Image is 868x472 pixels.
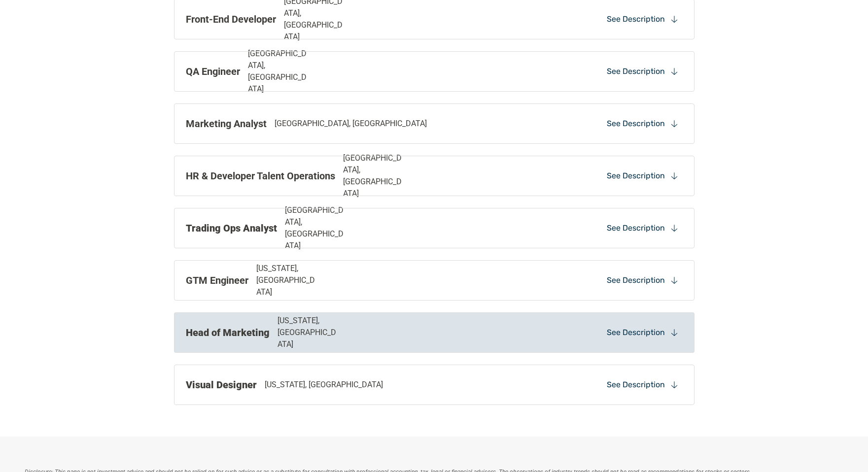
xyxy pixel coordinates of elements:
p: GTM Engineer [186,273,248,288]
p: QA Engineer [186,64,240,79]
p: HR & Developer Talent Operations [186,169,335,183]
p: See Description [607,223,665,234]
p: See Description [607,327,665,338]
p: [GEOGRAPHIC_DATA], [GEOGRAPHIC_DATA] [343,152,406,200]
p: [GEOGRAPHIC_DATA], [GEOGRAPHIC_DATA] [248,48,311,95]
p: See Description [607,379,665,390]
p: See Description [607,118,665,129]
p: Front-End Developer [186,12,276,27]
p: Marketing Analyst [186,116,267,131]
strong: Head of Marketing [186,327,270,338]
strong: Trading Ops Analyst [186,222,277,234]
strong: Visual Designer [186,379,257,391]
p: See Description [607,66,665,77]
p: [GEOGRAPHIC_DATA], [GEOGRAPHIC_DATA] [285,204,347,252]
p: [US_STATE], [GEOGRAPHIC_DATA] [278,315,340,350]
p: [US_STATE], [GEOGRAPHIC_DATA] [265,379,383,391]
p: See Description [607,14,665,25]
p: [GEOGRAPHIC_DATA], [GEOGRAPHIC_DATA] [275,118,427,130]
p: [US_STATE], [GEOGRAPHIC_DATA] [256,263,319,298]
p: See Description [607,170,665,181]
p: See Description [607,275,665,286]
